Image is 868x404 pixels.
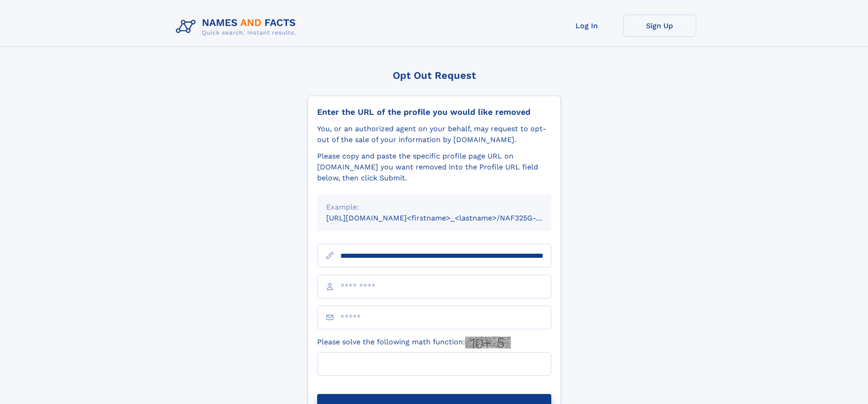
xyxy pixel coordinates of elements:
[317,337,511,348] label: Please solve the following math function:
[317,123,551,145] div: You, or an authorized agent on your behalf, may request to opt-out of the sale of your informatio...
[550,15,623,37] a: Log In
[317,107,551,117] div: Enter the URL of the profile you would like removed
[317,151,551,184] div: Please copy and paste the specific profile page URL on [DOMAIN_NAME] you want removed into the Pr...
[623,15,696,37] a: Sign Up
[308,70,561,81] div: Opt Out Request
[172,15,303,39] img: Logo Names and Facts
[326,214,569,222] small: [URL][DOMAIN_NAME]<firstname>_<lastname>/NAF325G-xxxxxxxx
[326,202,542,213] div: Example:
